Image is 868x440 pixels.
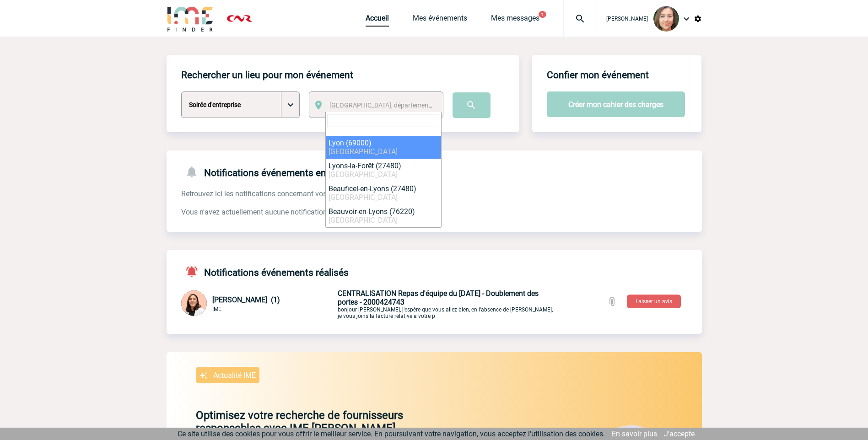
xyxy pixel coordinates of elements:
[181,189,399,198] span: Retrouvez ici les notifications concernant vos évenements en cours.
[453,92,491,118] input: Submit
[329,170,398,179] span: [GEOGRAPHIC_DATA]
[539,11,546,18] button: 1
[326,159,441,182] li: Lyons-la-Forêt (27480)
[366,14,389,27] a: Accueil
[212,306,221,312] span: IME
[606,16,648,22] span: [PERSON_NAME]
[547,91,685,117] button: Créer mon cahier des charges
[338,289,553,319] p: bonjour [PERSON_NAME], j'espère que vous allez bien, en l'absence de [PERSON_NAME], je vous joins...
[181,290,207,316] img: 129834-0.png
[329,147,398,156] span: [GEOGRAPHIC_DATA]
[329,102,457,109] span: [GEOGRAPHIC_DATA], département, région...
[338,289,539,306] span: CENTRALISATION Repas d'équipe du [DATE] - Doublement des portes - 2000424743
[664,429,695,438] a: J'accepte
[178,429,605,438] span: Ce site utilise des cookies pour vous offrir le meilleur service. En poursuivant votre navigation...
[181,289,702,319] div: Conversation privée : Client - Agence
[181,165,353,178] h4: Notifications événements en cours
[612,429,657,438] a: En savoir plus
[326,182,441,204] li: Beauficel-en-Lyons (27480)
[167,409,470,435] p: Optimisez votre recherche de fournisseurs responsables avec IME [PERSON_NAME]
[181,265,349,278] h4: Notifications événements réalisés
[185,165,204,178] img: notifications-24-px-g.png
[167,5,214,32] img: IME-Finder
[491,14,539,27] a: Mes messages
[547,70,649,80] h4: Confier mon événement
[413,14,467,27] a: Mes événements
[181,208,327,216] span: Vous n'avez actuellement aucune notification
[326,136,441,159] li: Lyon (69000)
[329,216,398,225] span: [GEOGRAPHIC_DATA]
[627,295,681,308] button: Laisser un avis
[653,6,679,32] img: 128122-0.jpg
[181,70,353,80] h4: Rechercher un lieu pour mon événement
[181,299,553,308] a: [PERSON_NAME] (1) IME CENTRALISATION Repas d'équipe du [DATE] - Doublement des portes - 200042474...
[329,193,398,202] span: [GEOGRAPHIC_DATA]
[326,204,441,227] li: Beauvoir-en-Lyons (76220)
[213,371,256,380] p: Actualité IME
[212,295,280,304] span: [PERSON_NAME] (1)
[185,265,204,278] img: notifications-active-24-px-r.png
